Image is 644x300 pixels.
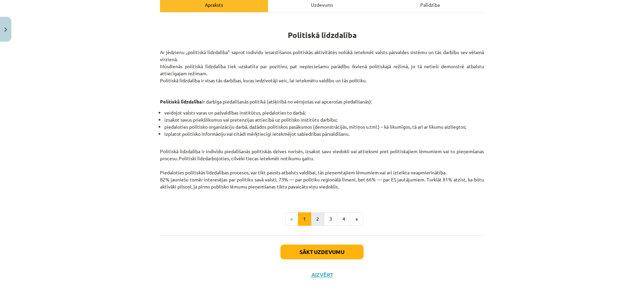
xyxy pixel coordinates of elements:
li: izsakot savus priekšlikumus vai pretenzijas attiecībā uz politisko institūtu darbību; [164,116,484,123]
nav: Page navigation example [160,212,484,226]
li: veidojot valsts varas un pašvaldības institūtus, piedaloties to darbā; [164,109,484,116]
li: izplatot politisko informāciju vai citādi mērķtiecīgi ietekmējot sabiedrības pārvaldīšanu. [164,130,484,144]
button: 2 [311,212,324,226]
button: Aizvērt [309,271,335,278]
button: 3 [324,212,337,226]
button: Sākt uzdevumu [280,245,364,259]
strong: Politiskā līdzdalība [160,98,202,104]
img: icon-close-lesson-0947bae3869378f0d4975bcd49f059093ad1ed9edebbc8119c70593378902aed.svg [4,28,7,32]
strong: Politiskā līdzdalība [288,30,357,40]
button: » [350,212,363,226]
p: Politiskā līdzdalība ir indivīdu piedalīšanās politiskās dzīves norisēs, izsakot savu viedokli va... [160,148,484,197]
button: 4 [337,212,351,226]
li: piedaloties politisko organizāciju darbā, dažādos politiskos pasākumos (demonstrācijās, mītiņos u... [164,123,484,130]
p: Ar jēdzienu „politiskā līdzdalība” saprot indivīdu iesaistīšanos politiskās aktivitātēs nolūkā ie... [160,42,484,105]
button: 1 [298,212,311,226]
